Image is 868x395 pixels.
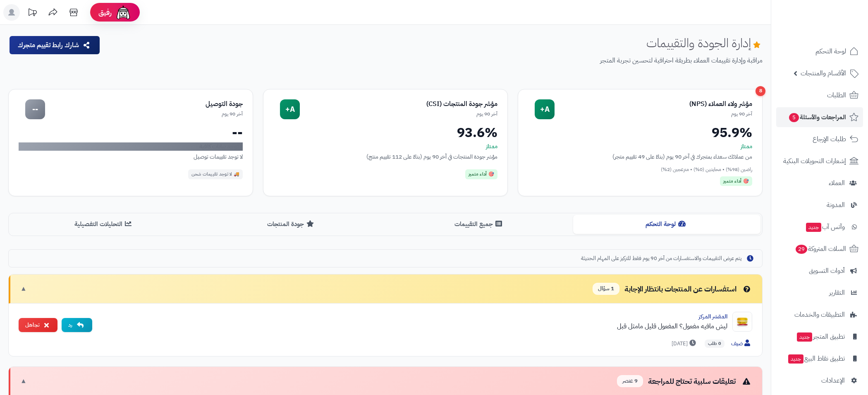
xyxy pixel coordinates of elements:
div: آخر 90 يوم [300,111,497,118]
div: 95.9% [528,126,752,139]
h1: إدارة الجودة والتقييمات [646,36,763,50]
span: العملاء [829,177,845,189]
a: المراجعات والأسئلة5 [776,107,863,127]
div: لا توجد تقييمات توصيل [19,152,243,161]
div: 93.6% [273,126,497,139]
span: ضيف [731,340,752,348]
span: أدوات التسويق [809,265,845,277]
div: آخر 90 يوم [555,111,752,118]
span: المدونة [827,199,845,211]
a: لوحة التحكم [776,41,863,61]
img: Product [732,312,752,332]
div: 🎯 أداء متميز [465,169,497,179]
a: إشعارات التحويلات البنكية [776,151,863,171]
a: طلبات الإرجاع [776,129,863,149]
span: السلات المتروكة [795,243,846,255]
span: لوحة التحكم [815,46,846,57]
button: جودة المنتجات [198,215,386,234]
a: تحديثات المنصة [22,4,43,23]
div: راضين (98%) • محايدين (0%) • منزعجين (2%) [528,166,752,173]
span: جديد [797,332,812,342]
span: ▼ [20,376,27,386]
a: السلات المتروكة29 [776,239,863,259]
a: وآتس آبجديد [776,217,863,237]
a: التطبيقات والخدمات [776,305,863,325]
a: المدونة [776,195,863,215]
span: ▼ [20,284,27,294]
span: وآتس آب [805,221,845,233]
div: مؤشر جودة المنتجات في آخر 90 يوم (بناءً على 112 تقييم منتج) [273,152,497,161]
div: -- [25,99,45,119]
div: -- [19,126,243,139]
span: الإعدادات [821,375,845,386]
div: تعليقات سلبية تحتاج للمراجعة [617,375,752,387]
div: A+ [535,99,555,119]
span: 29 [795,244,808,254]
div: 🚚 لا توجد تقييمات شحن [188,169,243,179]
span: الطلبات [827,89,846,101]
span: إشعارات التحويلات البنكية [783,155,846,167]
button: لوحة التحكم [573,215,761,234]
div: مؤشر جودة المنتجات (CSI) [300,99,497,109]
span: المراجعات والأسئلة [788,111,846,123]
span: [DATE] [672,340,698,348]
a: التقارير [776,283,863,303]
a: المقشر المركز [698,312,727,321]
div: ممتاز [273,142,497,151]
div: من عملائك سعداء بمتجرك في آخر 90 يوم (بناءً على 49 تقييم متجر) [528,152,752,161]
div: 8 [756,86,765,96]
a: الطلبات [776,85,863,105]
span: جديد [788,354,803,364]
span: طلبات الإرجاع [813,133,846,145]
span: رفيق [98,7,112,17]
a: تطبيق المتجرجديد [776,327,863,347]
div: 🎯 أداء متميز [720,176,752,186]
button: شارك رابط تقييم متجرك [10,36,100,54]
button: رد [62,318,92,332]
img: logo-2.png [812,6,860,24]
button: تجاهل [19,318,57,332]
div: A+ [280,99,300,119]
a: تطبيق نقاط البيعجديد [776,349,863,369]
span: 5 [789,113,799,122]
span: تطبيق المتجر [796,331,845,342]
button: جميع التقييمات [385,215,573,234]
div: ليش مافيه مفعول؟ المفعول قليل مامثل قبل [99,321,727,331]
a: أدوات التسويق [776,261,863,281]
span: التطبيقات والخدمات [794,309,845,320]
div: استفسارات عن المنتجات بانتظار الإجابة [593,283,752,295]
span: تطبيق نقاط البيع [787,353,845,364]
div: لا توجد بيانات كافية [19,142,243,151]
div: آخر 90 يوم [45,111,243,118]
div: جودة التوصيل [45,99,243,109]
a: العملاء [776,173,863,193]
span: جديد [806,223,821,232]
div: مؤشر ولاء العملاء (NPS) [555,99,752,109]
p: مراقبة وإدارة تقييمات العملاء بطريقة احترافية لتحسين تجربة المتجر [107,56,763,65]
a: الإعدادات [776,371,863,390]
div: ممتاز [528,142,752,151]
span: 0 طلب [705,340,725,348]
button: التحليلات التفصيلية [10,215,198,234]
span: الأقسام والمنتجات [801,67,846,79]
span: 9 عنصر [617,375,643,387]
span: التقارير [829,287,845,299]
img: ai-face.png [115,4,132,21]
span: يتم عرض التقييمات والاستفسارات من آخر 90 يوم فقط للتركيز على المهام الحديثة [581,255,741,263]
span: 1 سؤال [593,283,619,295]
